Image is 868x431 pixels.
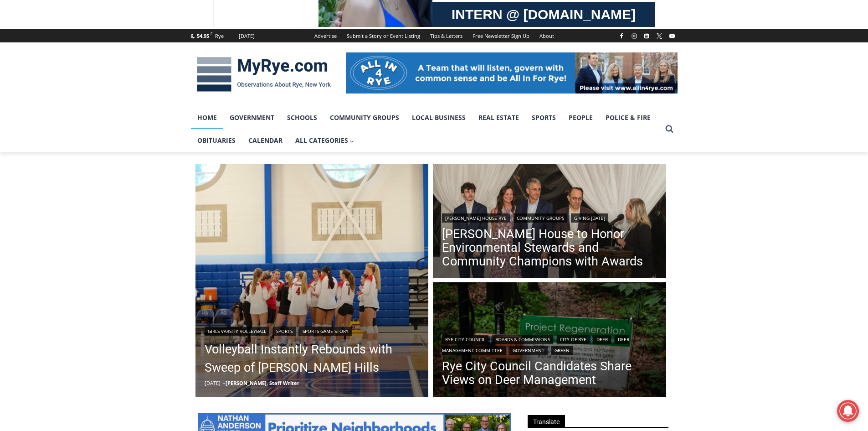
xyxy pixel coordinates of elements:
[629,31,640,42] a: Instagram
[102,77,104,86] div: /
[191,51,337,98] img: MyRye.com
[242,129,289,152] a: Calendar
[551,346,573,355] a: Green
[191,106,223,129] a: Home
[205,325,420,336] div: | |
[215,32,224,40] div: Rye
[442,212,657,223] div: | |
[219,88,442,114] a: Intern @ [DOMAIN_NAME]
[0,91,136,114] a: [PERSON_NAME] Read Sanctuary Fall Fest: [DATE]
[442,213,510,223] a: [PERSON_NAME] House Rye
[289,129,361,152] button: Child menu of All Categories
[238,91,422,111] span: Intern @ [DOMAIN_NAME]
[281,106,324,129] a: Schools
[433,282,666,399] img: (PHOTO: The Rye Nature Center maintains two fenced deer exclosure areas to keep deer out and allo...
[309,29,342,42] a: Advertise
[534,29,559,42] a: About
[191,106,661,152] nav: Primary Navigation
[442,335,488,344] a: Rye City Council
[492,335,553,344] a: Boards & Commissions
[223,379,226,386] span: –
[616,31,627,42] a: Facebook
[406,106,472,129] a: Local Business
[593,335,611,344] a: Deer
[7,92,121,113] h4: [PERSON_NAME] Read Sanctuary Fall Fest: [DATE]
[599,106,657,129] a: Police & Fire
[299,327,352,336] a: Sports Game Story
[562,106,599,129] a: People
[442,359,657,387] a: Rye City Council Candidates Share Views on Deer Management
[433,282,666,399] a: Read More Rye City Council Candidates Share Views on Deer Management
[641,31,652,42] a: Linkedin
[223,106,281,129] a: Government
[230,0,431,88] div: "[PERSON_NAME] and I covered the [DATE] Parade, which was a really eye opening experience as I ha...
[205,340,420,377] a: Volleyball Instantly Rebounds with Sweep of [PERSON_NAME] Hills
[472,106,525,129] a: Real Estate
[346,52,678,93] img: All in for Rye
[211,31,212,36] span: F
[525,106,562,129] a: Sports
[107,77,111,86] div: 6
[571,213,608,223] a: Giving [DATE]
[273,327,296,336] a: Sports
[96,77,100,86] div: 2
[205,327,269,336] a: Girls Varsity Volleyball
[324,106,406,129] a: Community Groups
[528,415,565,427] span: Translate
[557,335,590,344] a: City of Rye
[309,29,559,42] nav: Secondary Navigation
[342,29,425,42] a: Submit a Story or Event Listing
[205,379,221,386] time: [DATE]
[226,379,299,386] a: [PERSON_NAME], Staff Writer
[667,31,678,42] a: YouTube
[239,32,255,40] div: [DATE]
[425,29,467,42] a: Tips & Letters
[467,29,534,42] a: Free Newsletter Sign Up
[442,227,657,268] a: [PERSON_NAME] House to Honor Environmental Stewards and Community Champions with Awards
[197,32,209,39] span: 54.95
[442,333,657,355] div: | | | | | |
[654,31,665,42] a: X
[514,213,567,223] a: Community Groups
[191,129,242,152] a: Obituaries
[661,121,678,137] button: View Search Form
[509,346,548,355] a: Government
[96,27,132,75] div: Birds of Prey: Falcon and hawk demos
[195,164,429,397] img: (PHOTO: The 2025 Rye Varsity Volleyball team from a 3-0 win vs. Port Chester on Saturday, Septemb...
[433,164,666,280] img: (PHOTO: Ferdinand Coghlan (Rye High School Eagle Scout), Lisa Dominici (executive director, Rye Y...
[195,164,429,397] a: Read More Volleyball Instantly Rebounds with Sweep of Byram Hills
[433,164,666,280] a: Read More Wainwright House to Honor Environmental Stewards and Community Champions with Awards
